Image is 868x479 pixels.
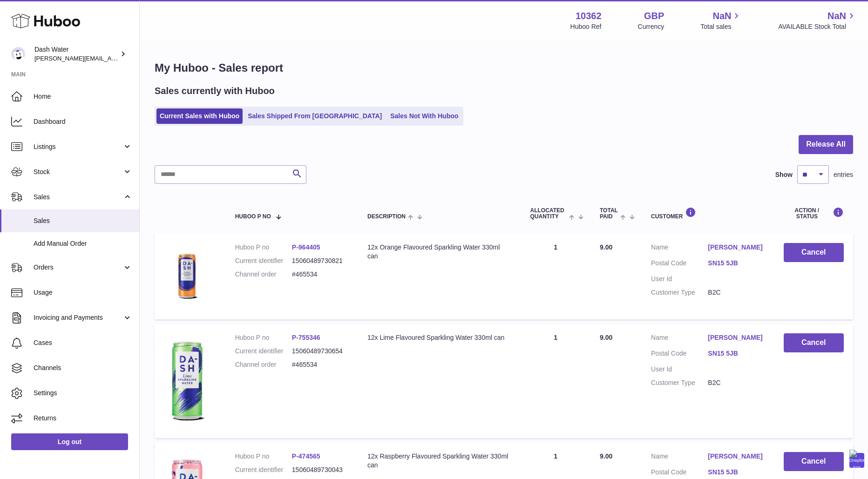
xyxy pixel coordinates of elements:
[712,10,731,22] span: NaN
[521,234,590,319] td: 1
[164,333,210,426] img: 103621706197473.png
[530,208,567,220] span: ALLOCATED Quantity
[651,468,708,479] dt: Postal Code
[34,54,187,62] span: [PERSON_NAME][EMAIL_ADDRESS][DOMAIN_NAME]
[708,452,765,461] a: [PERSON_NAME]
[651,275,708,283] dt: User Id
[34,45,118,63] div: Dash Water
[292,452,320,460] a: P-474565
[34,389,132,398] span: Settings
[778,22,857,31] span: AVAILABLE Stock Total
[34,92,132,101] span: Home
[34,117,132,126] span: Dashboard
[34,142,122,151] span: Listings
[784,207,844,220] div: Action / Status
[235,214,271,220] span: Huboo P no
[292,347,349,356] dd: 15060489730654
[778,10,857,31] a: NaN AVAILABLE Stock Total
[367,243,512,261] div: 12x Orange Flavoured Sparkling Water 330ml can
[651,349,708,360] dt: Postal Code
[235,347,292,356] dt: Current identifier
[708,243,765,252] a: [PERSON_NAME]
[367,214,406,220] span: Description
[521,324,590,438] td: 1
[570,22,602,31] div: Huboo Ref
[651,288,708,297] dt: Customer Type
[235,333,292,342] dt: Huboo P no
[708,349,765,358] a: SN15 5JB
[775,170,793,179] label: Show
[600,334,612,341] span: 9.00
[34,168,122,176] span: Stock
[156,108,243,124] a: Current Sales with Huboo
[11,47,25,61] img: james@dash-water.com
[155,61,853,75] h1: My Huboo - Sales report
[708,378,765,387] dd: B2C
[34,338,132,347] span: Cases
[34,313,122,322] span: Invoicing and Payments
[708,468,765,477] a: SN15 5JB
[292,270,349,279] dd: #465534
[34,193,122,202] span: Sales
[34,263,122,272] span: Orders
[600,243,612,251] span: 9.00
[651,207,765,220] div: Customer
[292,360,349,369] dd: #465534
[34,364,132,372] span: Channels
[651,243,708,254] dt: Name
[651,378,708,387] dt: Customer Type
[784,452,844,471] button: Cancel
[651,259,708,270] dt: Postal Code
[600,208,618,220] span: Total paid
[708,288,765,297] dd: B2C
[708,333,765,342] a: [PERSON_NAME]
[638,22,665,31] div: Currency
[11,433,128,450] a: Log out
[367,452,512,470] div: 12x Raspberry Flavoured Sparkling Water 330ml can
[834,170,853,179] span: entries
[708,259,765,268] a: SN15 5JB
[235,360,292,369] dt: Channel order
[700,10,742,31] a: NaN Total sales
[164,243,210,308] img: 103621724231664.png
[235,243,292,252] dt: Huboo P no
[784,243,844,262] button: Cancel
[244,108,385,124] a: Sales Shipped From [GEOGRAPHIC_DATA]
[784,333,844,352] button: Cancel
[34,288,132,297] span: Usage
[700,22,742,31] span: Total sales
[235,466,292,474] dt: Current identifier
[155,85,275,97] h2: Sales currently with Huboo
[292,466,349,474] dd: 15060489730043
[235,452,292,461] dt: Huboo P no
[651,365,708,374] dt: User Id
[235,256,292,265] dt: Current identifier
[827,10,846,22] span: NaN
[292,334,320,341] a: P-755346
[387,108,461,124] a: Sales Not With Huboo
[651,452,708,463] dt: Name
[576,10,602,22] strong: 10362
[651,333,708,344] dt: Name
[292,256,349,265] dd: 15060489730821
[235,270,292,279] dt: Channel order
[34,414,132,423] span: Returns
[600,452,612,460] span: 9.00
[34,239,132,248] span: Add Manual Order
[34,216,132,225] span: Sales
[292,243,320,251] a: P-964405
[367,333,512,342] div: 12x Lime Flavoured Sparkling Water 330ml can
[644,10,664,22] strong: GBP
[799,135,853,154] button: Release All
